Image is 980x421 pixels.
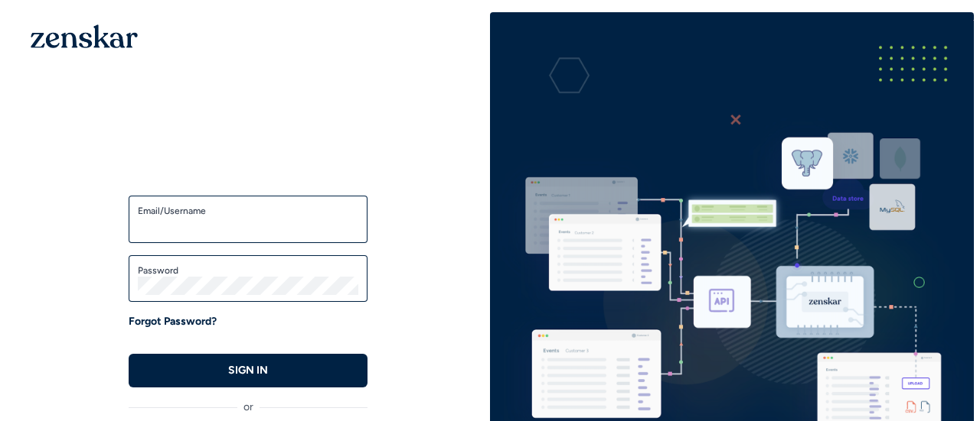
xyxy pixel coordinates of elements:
label: Email/Username [138,205,358,217]
button: SIGN IN [129,354,367,387]
div: or [129,387,367,415]
label: Password [138,264,358,277]
img: 1OGAJ2xQqyY4LXKgY66KYq0eOWRCkrZdAb3gUhuVAqdWPZE9SRJmCz+oDMSn4zDLXe31Ii730ItAGKgCKgCCgCikA4Av8PJUP... [31,24,138,48]
p: SIGN IN [228,363,268,378]
a: Forgot Password? [129,314,217,329]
